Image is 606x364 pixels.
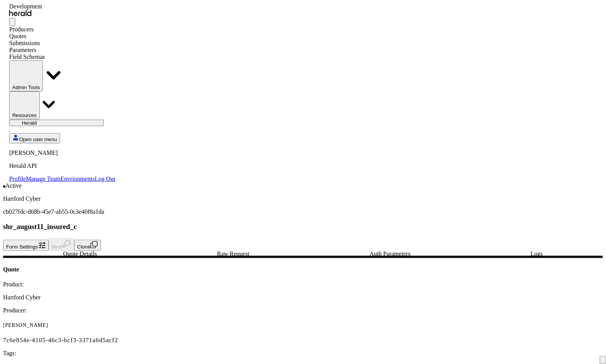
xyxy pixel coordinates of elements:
h3: shr_august11_insured_c [3,223,603,231]
span: Quote Details [63,251,97,257]
div: Producers [9,26,115,33]
button: Form Settings [3,240,49,251]
p: Hartford Cyber [3,195,603,202]
button: Open user menu [9,133,60,143]
div: Quotes [9,33,115,40]
button: Clone [74,240,101,251]
p: Producer: [3,307,603,314]
button: internal dropdown menu [9,60,43,91]
a: Manage Team [26,175,61,182]
div: Open user menu [9,149,115,182]
span: Open user menu [19,136,57,142]
p: [PERSON_NAME] [9,149,115,156]
button: Resources dropdown menu [9,91,40,119]
p: [PERSON_NAME] [3,320,603,331]
p: Product: [3,281,603,288]
div: Parameters [9,47,115,54]
p: Tags: [3,350,603,357]
a: Profile [9,175,26,182]
button: Bind [49,238,74,251]
p: Hartford Cyber [3,294,603,301]
p: Herald API [9,162,115,169]
span: Auth Parameters [370,251,411,257]
h4: Quote [3,266,603,273]
div: Submissions [9,40,115,47]
span: Logs [531,251,543,257]
img: Herald Logo [9,10,31,16]
a: Envrionments [60,175,95,182]
p: 7c6e854e-4105-46c3-bcf3-3371a6d5acf2 [3,337,603,344]
a: Log Out [95,175,115,182]
span: Active [5,182,22,189]
div: Development [9,3,115,10]
p: cb027fdc-d68b-45e7-ab55-0c3e40f8a1da [3,208,603,215]
span: Raw Request [217,251,250,257]
div: Field Schemas [9,54,115,60]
